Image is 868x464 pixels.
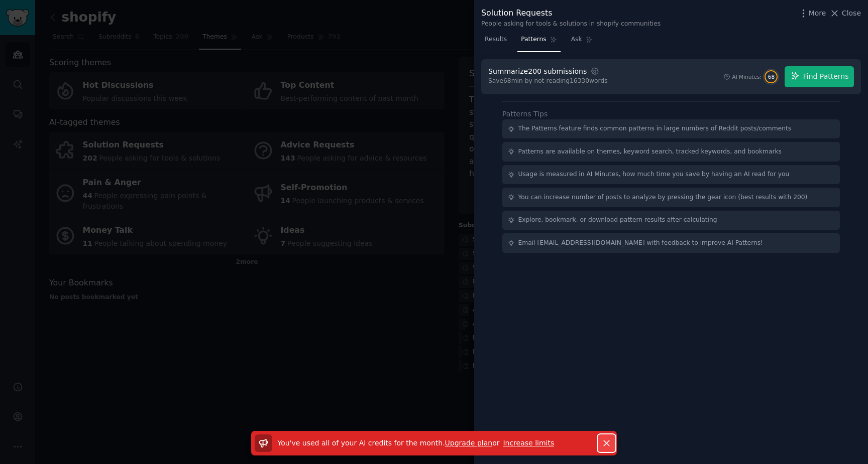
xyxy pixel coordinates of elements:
div: Usage is measured in AI Minutes, how much time you save by having an AI read for you [518,170,790,179]
div: You can increase number of posts to analyze by pressing the gear icon (best results with 200) [518,193,808,202]
a: Ask [568,32,596,52]
div: Solution Requests [481,7,661,20]
button: Close [829,8,861,19]
div: The Patterns feature finds common patterns in large numbers of Reddit posts/comments [518,124,792,133]
button: Find Patterns [785,66,854,87]
div: Summarize 200 submissions [488,66,587,77]
div: or [445,439,555,447]
span: Find Patterns [803,71,849,82]
div: Explore, bookmark, or download pattern results after calculating [518,216,717,225]
button: More [798,8,826,19]
div: Email [EMAIL_ADDRESS][DOMAIN_NAME] with feedback to improve AI Patterns! [518,239,764,248]
div: People asking for tools & solutions in shopify communities [481,20,661,29]
div: AI Minutes: [732,73,762,80]
span: 68 [768,73,775,80]
div: Patterns are available on themes, keyword search, tracked keywords, and bookmarks [518,147,782,157]
div: Save 68 min by not reading 16330 words [488,77,608,86]
a: Upgrade plan [445,439,493,447]
span: Ask [571,35,582,44]
a: Increase limits [503,439,554,447]
a: Patterns [517,32,560,52]
span: More [809,8,826,19]
span: Results [485,35,507,44]
span: Patterns [521,35,546,44]
a: Results [481,32,510,52]
label: Patterns Tips [502,110,548,118]
span: Close [842,8,861,19]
